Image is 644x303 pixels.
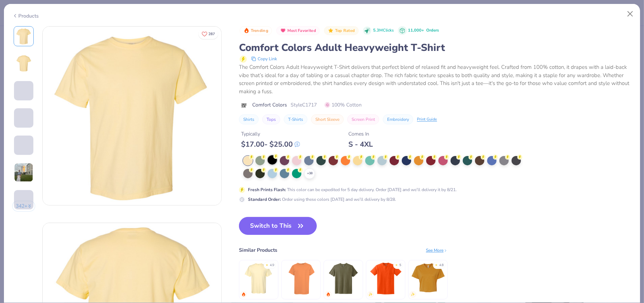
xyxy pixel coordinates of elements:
button: Short Sleeve [311,114,344,124]
button: Screen Print [347,114,379,124]
button: T-Shirts [284,114,307,124]
img: User generated content [14,100,15,120]
button: Switch to This [239,217,317,235]
span: Style C1717 [291,101,317,109]
button: Badge Button [276,26,320,35]
img: trending.gif [326,292,330,297]
img: Front [43,27,221,205]
div: Comfort Colors Adult Heavyweight T-Shirt [239,41,632,55]
button: Badge Button [324,26,358,35]
span: 100% Cotton [325,101,362,109]
button: Like [198,29,218,39]
img: User generated content [14,128,15,147]
div: Order using these colors [DATE] and we’ll delivery by 8/28. [248,196,396,203]
img: newest.gif [368,292,373,297]
button: Shirts [239,114,259,124]
span: Top Rated [335,29,355,33]
img: Back [15,55,32,72]
button: Embroidery [383,114,413,124]
strong: Standard Order : [248,197,281,202]
span: Trending [251,29,268,33]
div: This color can be expedited for 5 day delivery. Order [DATE] and we’ll delivery it by 8/21. [248,186,457,193]
div: S - 4XL [348,140,373,149]
div: See More [426,247,448,254]
button: copy to clipboard [249,55,279,63]
div: Products [12,12,39,20]
img: Gildan Adult Ultra Cotton 6 Oz. Pocket T-Shirt [369,261,403,295]
div: 4.9 [270,263,274,268]
span: Orders [427,28,439,33]
img: newest.gif [411,292,415,297]
img: Top Rated sort [328,28,334,33]
div: Typically [241,130,300,138]
img: Comfort Colors Adult Heavyweight RS Pocket T-Shirt [242,261,276,295]
div: Similar Products [239,246,277,254]
div: The Comfort Colors Adult Heavyweight T-Shirt delivers that perfect blend of relaxed fit and heavy... [239,63,632,95]
span: 287 [208,32,215,36]
span: 5.3M Clicks [373,28,394,34]
button: Badge Button [240,26,272,35]
img: Next Level Men's Triblend Crew [326,261,361,295]
img: Next Level Apparel Ladies' Ideal Crop T-Shirt [411,261,445,295]
div: $ 17.00 - $ 25.00 [241,140,300,149]
span: Most Favorited [287,29,316,33]
button: 342+ [12,201,36,212]
img: User generated content [14,155,15,174]
div: 4.8 [439,263,443,268]
div: Comes In [348,130,373,138]
img: trending.gif [241,292,246,297]
img: Front [15,28,32,45]
button: Close [624,7,637,21]
img: Trending sort [244,28,249,33]
img: User generated content [14,209,15,229]
img: User generated content [14,163,33,182]
div: ★ [435,263,438,266]
img: Comfort Colors Youth Midweight T-Shirt [284,261,318,295]
div: Print Guide [417,117,437,123]
img: Most Favorited sort [280,28,286,33]
strong: Fresh Prints Flash : [248,187,286,193]
button: Tops [262,114,280,124]
span: + 38 [307,171,312,176]
div: 5 [399,263,401,268]
div: 11,000+ [408,28,439,34]
div: ★ [265,263,268,266]
img: brand logo [239,103,249,108]
span: Comfort Colors [252,101,287,109]
div: ★ [395,263,398,266]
